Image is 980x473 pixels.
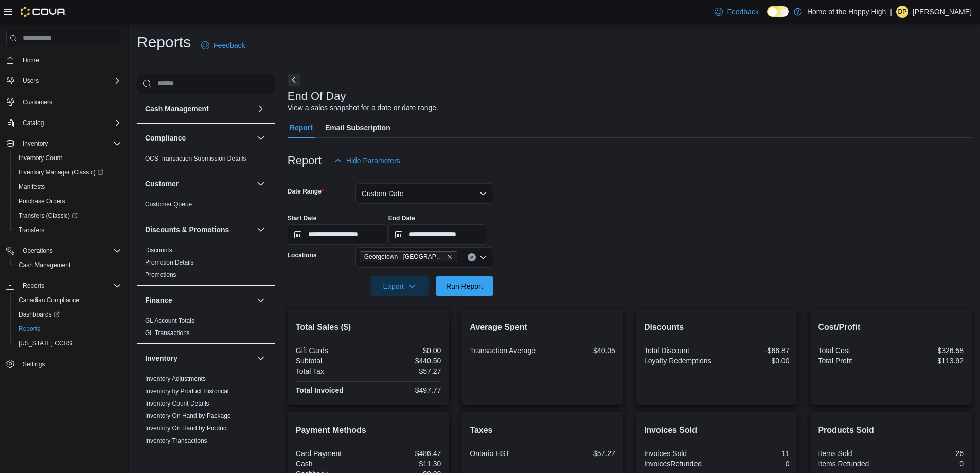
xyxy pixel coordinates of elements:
button: Cash Management [255,102,267,115]
div: Finance [137,314,275,343]
label: End Date [388,214,415,222]
button: Custom Date [355,183,493,204]
div: $57.27 [545,449,615,458]
span: Customer Queue [145,200,192,208]
button: Remove Georgetown - Mountainview - Fire & Flower from selection in this group [447,254,453,260]
a: Promotions [145,271,176,278]
span: Dashboards [19,310,60,319]
button: Inventory [19,137,52,150]
a: Transfers (Classic) [14,209,82,222]
span: Email Subscription [325,117,390,138]
a: GL Account Totals [145,317,194,324]
span: Transfers [14,224,121,236]
a: Inventory Count [14,152,66,164]
div: 0 [719,460,789,468]
div: InvoicesRefunded [644,460,715,468]
h3: Customer [145,179,179,189]
div: Items Sold [818,449,888,458]
span: Inventory [23,139,48,148]
button: Compliance [255,132,267,144]
a: Dashboards [10,307,126,322]
a: Inventory Manager (Classic) [14,166,108,179]
button: Operations [2,243,126,258]
a: Purchase Orders [14,195,69,207]
span: Transfers [19,226,44,234]
div: Items Refunded [818,460,888,468]
span: Inventory by Product Historical [145,387,229,395]
span: Discounts [145,246,172,254]
button: Transfers [10,223,126,237]
span: Home [19,54,121,66]
div: Gift Cards [296,346,366,355]
span: Package Details [145,449,190,457]
a: Settings [19,358,49,371]
div: $486.47 [370,449,441,458]
span: Reports [14,323,121,335]
span: Customers [19,95,121,108]
button: Clear input [468,253,476,261]
h2: Total Sales ($) [296,321,441,334]
span: Georgetown - Mountainview - Fire & Flower [360,251,457,262]
h3: Compliance [145,133,186,143]
div: $440.50 [370,357,441,365]
span: Feedback [213,40,245,50]
button: Inventory [145,353,253,363]
a: Inventory On Hand by Product [145,425,228,432]
button: Cash Management [145,103,253,114]
div: Invoices Sold [644,449,715,458]
span: Washington CCRS [14,337,121,349]
button: Finance [145,295,253,305]
span: Transfers (Classic) [14,209,121,222]
div: $0.00 [719,357,789,365]
h1: Reports [137,32,191,52]
h2: Products Sold [818,424,964,436]
div: Transaction Average [470,346,540,355]
span: Inventory Transactions [145,436,207,445]
span: Inventory Count [19,154,62,162]
a: Canadian Compliance [14,294,83,306]
a: Dashboards [14,308,64,321]
h2: Discounts [644,321,790,334]
div: Customer [137,198,275,215]
span: Reports [23,282,44,290]
a: GL Transactions [145,329,190,337]
button: Operations [19,244,57,257]
a: Inventory Adjustments [145,375,206,382]
a: Feedback [710,2,762,22]
button: Compliance [145,133,253,143]
div: Ontario HST [470,449,540,458]
span: Users [19,75,121,87]
div: Loyalty Redemptions [644,357,715,365]
span: GL Transactions [145,329,190,337]
div: $326.58 [893,346,964,355]
button: Cash Management [10,258,126,272]
span: Inventory Count [14,152,121,164]
button: Next [288,74,300,86]
h2: Cost/Profit [818,321,964,334]
span: Inventory Manager (Classic) [19,168,103,177]
p: Home of the Happy High [807,6,886,18]
button: Settings [2,357,126,372]
button: Customer [145,179,253,189]
span: Inventory [19,137,121,150]
span: Georgetown - [GEOGRAPHIC_DATA] - Fire & Flower [364,252,444,262]
span: Reports [19,279,121,292]
div: Compliance [137,152,275,169]
span: Manifests [19,183,45,191]
div: Deanna Pimentel [896,6,908,18]
button: Discounts & Promotions [145,224,253,235]
span: Hide Parameters [346,155,400,166]
span: Inventory Count Details [145,399,209,408]
span: Transfers (Classic) [19,212,78,220]
h3: Cash Management [145,103,209,114]
span: Operations [19,244,121,257]
span: Cash Management [19,261,70,269]
span: [US_STATE] CCRS [19,339,72,347]
button: Customers [2,94,126,109]
div: Card Payment [296,449,366,458]
h3: End Of Day [288,90,346,102]
strong: Total Invoiced [296,386,344,394]
span: Purchase Orders [14,195,121,207]
div: $57.27 [370,367,441,375]
span: Promotions [145,271,176,279]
